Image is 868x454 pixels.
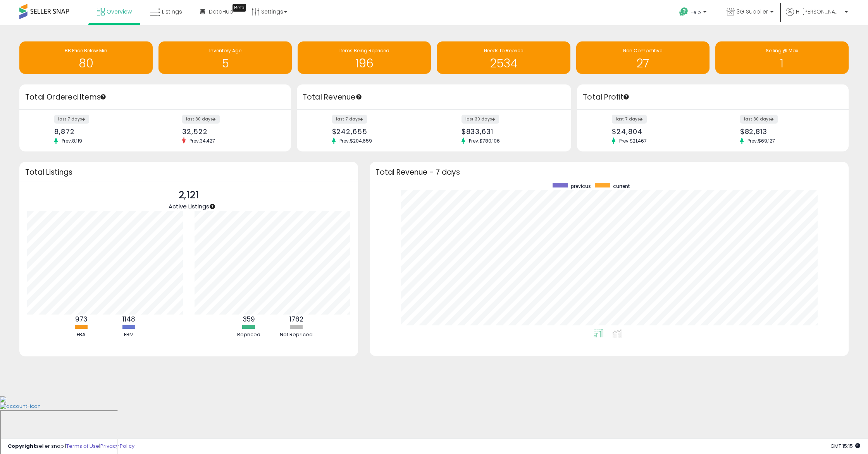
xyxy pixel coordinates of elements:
a: Needs to Reprice 2534 [437,41,570,74]
span: Prev: $21,467 [615,138,651,144]
b: 1148 [122,315,135,324]
h3: Total Listings [25,169,352,175]
p: 2,121 [169,188,209,203]
div: 8,872 [54,127,149,136]
h1: 80 [23,57,149,70]
h1: 1 [719,57,845,70]
label: last 7 days [332,115,367,124]
h3: Total Ordered Items [25,92,285,103]
div: $242,655 [332,127,428,136]
div: Not Repriced [273,331,320,339]
label: last 30 days [182,115,220,124]
a: Items Being Repriced 196 [298,41,431,74]
i: Get Help [679,7,689,17]
h1: 2534 [441,57,566,70]
span: Non Competitive [623,47,662,54]
span: Overview [107,8,132,15]
label: last 7 days [54,115,89,124]
a: Non Competitive 27 [576,41,710,74]
span: Listings [162,8,182,15]
span: Items Being Repriced [339,47,389,54]
h1: 5 [162,57,288,70]
div: FBM [106,331,152,339]
div: Tooltip anchor [100,93,107,100]
span: current [613,183,630,189]
div: FBA [58,331,105,339]
span: Prev: 8,119 [58,138,86,144]
a: Inventory Age 5 [158,41,292,74]
div: Repriced [226,331,272,339]
div: Tooltip anchor [209,203,216,210]
span: Prev: 34,427 [186,138,219,144]
span: previous [571,183,591,189]
span: Help [691,9,701,15]
label: last 30 days [740,115,778,124]
label: last 30 days [462,115,499,124]
h1: 27 [580,57,706,70]
div: Tooltip anchor [355,93,362,100]
b: 1762 [289,315,303,324]
span: 3G Supplier [737,8,768,15]
h3: Total Revenue - 7 days [375,169,843,175]
b: 359 [243,315,255,324]
a: Selling @ Max 1 [715,41,849,74]
h3: Total Revenue [303,92,565,103]
span: Prev: $204,659 [336,138,376,144]
div: $24,804 [612,127,707,136]
b: 973 [75,315,88,324]
span: BB Price Below Min [65,47,107,54]
span: Hi [PERSON_NAME] [796,8,842,15]
div: Tooltip anchor [232,4,246,12]
div: Tooltip anchor [623,93,630,100]
div: $82,813 [740,127,835,136]
div: 32,522 [182,127,277,136]
a: Hi [PERSON_NAME] [786,8,848,25]
span: Active Listings [169,202,209,210]
h3: Total Profit [583,92,843,103]
label: last 7 days [612,115,647,124]
span: Needs to Reprice [484,47,523,54]
h1: 196 [301,57,427,70]
span: Selling @ Max [766,47,798,54]
span: DataHub [209,8,233,15]
span: Inventory Age [209,47,241,54]
span: Prev: $69,127 [744,138,779,144]
span: Prev: $780,106 [465,138,504,144]
a: Help [673,1,714,25]
div: $833,631 [462,127,558,136]
a: BB Price Below Min 80 [19,41,153,74]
